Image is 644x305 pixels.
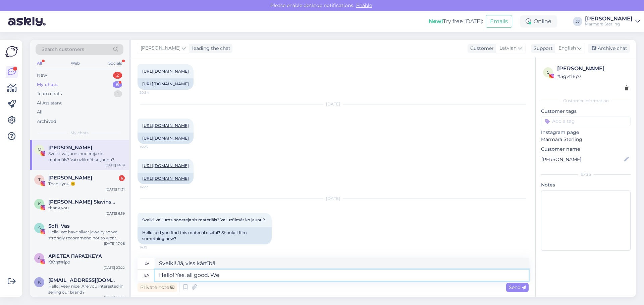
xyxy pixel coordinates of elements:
div: Support [531,45,553,52]
div: AI Assistant [37,100,62,106]
div: en [144,270,150,281]
p: Notes [541,181,631,188]
span: Α [38,255,41,260]
textarea: Hello! Yes, all good. We [155,270,529,281]
div: My chats [37,81,58,88]
div: [PERSON_NAME] [557,65,629,73]
span: [PERSON_NAME] [141,45,180,52]
div: Web [69,59,81,68]
div: All [37,109,43,116]
div: [DATE] [138,196,529,202]
div: Hello! Veey nice. Are you interested in selling our brand? [48,283,125,295]
span: T [38,177,41,182]
b: New! [429,18,443,24]
div: Private note [138,283,177,292]
span: Latvian [499,45,517,52]
span: 14:23 [140,144,165,149]
span: My chats [70,130,89,136]
div: 6 [113,81,122,88]
div: Hello! We have silver jewelry so we strongly recommend not to wear them in a pool :) [48,229,125,241]
div: Socials [107,59,123,68]
div: Thank you!☺️ [48,181,125,187]
div: [DATE] 23:22 [104,265,125,270]
a: [URL][DOMAIN_NAME] [142,69,189,74]
div: Team chats [37,90,62,97]
a: [URL][DOMAIN_NAME] [142,136,189,141]
div: [DATE] [138,101,529,107]
img: Askly Logo [5,45,18,58]
div: [DATE] 10:29 [104,295,125,300]
div: Sveiki, vai jums nodereja sis materiāls? Vai uzfilmēt ko jaunu? [48,151,125,163]
span: k [38,280,41,285]
p: Customer tags [541,108,631,115]
div: [PERSON_NAME] [585,16,633,21]
span: ΑΡΙΣΤΕΑ ΠΑΡΑΣΚΕΥΆ [48,253,102,259]
div: Καλησπέρα [48,259,125,265]
div: # 5gvtl6p7 [557,73,629,80]
p: Customer name [541,146,631,153]
span: S [38,225,41,230]
a: [URL][DOMAIN_NAME] [142,81,189,86]
p: Instagram page [541,129,631,136]
div: [DATE] 11:31 [106,187,125,192]
a: [PERSON_NAME]Marmara Sterling [585,16,640,27]
div: All [36,59,43,68]
input: Add name [541,156,623,163]
div: thank you [48,205,125,211]
span: kourouchrysa@yahoo.gr [48,277,118,283]
div: 2 [113,72,122,79]
div: Customer information [541,98,631,104]
a: [URL][DOMAIN_NAME] [142,163,189,168]
span: Sveiki, vai jums nodereja sis materiāls? Vai uzfilmēt ko jaunu? [142,217,265,222]
div: [DATE] 17:08 [104,241,125,246]
div: lv [145,258,149,269]
div: Customer [468,45,494,52]
div: leading the chat [190,45,230,52]
div: [DATE] 6:59 [106,211,125,216]
div: Hello, did you find this material useful? Should I film something new? [138,227,272,244]
button: Emails [486,15,512,28]
span: Sofi_Vas [48,223,70,229]
div: Archived [37,118,56,125]
div: New [37,72,47,79]
span: Search customers [42,46,84,53]
a: [URL][DOMAIN_NAME] [142,176,189,181]
textarea: Sveiki! Jā, viss kārtībā. [155,258,529,269]
span: Karolina Kriukelytė Slavinskienė [48,199,118,205]
span: 14:27 [140,184,165,189]
span: 5 [547,70,549,75]
p: Marmara Sterling [541,136,631,143]
span: Tonita Chatz [48,175,92,181]
div: 6 [119,175,125,181]
div: Extra [541,171,631,177]
div: [DATE] 14:19 [105,163,125,168]
div: 1 [114,90,122,97]
div: JJ [573,17,582,26]
span: 14:19 [140,245,165,250]
span: M [38,147,41,152]
span: Enable [354,2,374,8]
div: Try free [DATE]: [429,17,483,25]
span: 20:34 [140,90,165,95]
input: Add a tag [541,116,631,126]
span: Marita Liepina [48,145,92,151]
span: K [38,201,41,206]
div: Online [520,15,557,27]
span: English [558,45,576,52]
div: Archive chat [588,44,630,53]
div: Marmara Sterling [585,21,633,27]
span: Send [509,284,526,290]
a: [URL][DOMAIN_NAME] [142,123,189,128]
